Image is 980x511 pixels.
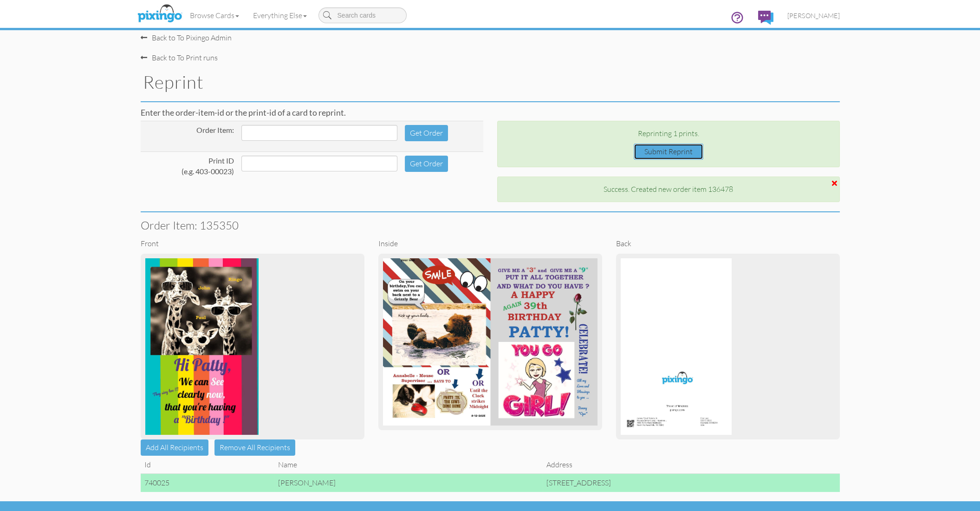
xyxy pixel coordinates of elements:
[543,474,840,492] td: [STREET_ADDRESS]
[135,2,184,26] img: pixingo logo
[274,456,543,474] td: Name
[141,52,218,63] div: Back to To Print runs
[378,238,602,249] div: inside
[141,456,275,474] td: Id
[758,11,773,25] img: comments.svg
[621,258,732,435] img: 135350-3-1756946749021-8f6ea500a9ee4363-qa.jpg
[616,238,840,249] div: back
[246,4,314,27] a: Everything Else
[497,177,840,202] div: Success. Created new order item 136478
[787,12,840,20] span: [PERSON_NAME]
[141,33,232,43] div: Back to To Pixingo Admin
[383,258,597,426] img: 135350-2-1756946749021-8f6ea500a9ee4363-qa.jpg
[196,125,234,134] strong: Order Item:
[141,107,847,118] div: Enter the order-item-id or the print-id of a card to reprint.
[274,474,543,492] td: [PERSON_NAME]
[183,4,246,27] a: Browse Cards
[141,43,840,63] nav-back: To Print runs
[141,439,208,456] button: Add All Recipients
[143,72,847,92] h1: Reprint
[141,474,275,492] td: 740025
[141,238,364,249] div: front
[405,156,448,172] button: Get Order
[145,258,259,435] img: 135350-1-1756946749021-8f6ea500a9ee4363-qa.jpg
[182,156,234,176] strong: Print ID (e.g. 403-00023)
[405,125,448,141] button: Get Order
[318,7,407,23] input: Search cards
[634,144,703,160] button: Submit Reprint
[141,219,840,231] h3: Order Item: 135350
[780,4,847,27] a: [PERSON_NAME]
[214,439,295,456] button: Remove All Recipients
[543,456,840,474] td: Address
[505,128,832,139] div: Reprinting 1 prints.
